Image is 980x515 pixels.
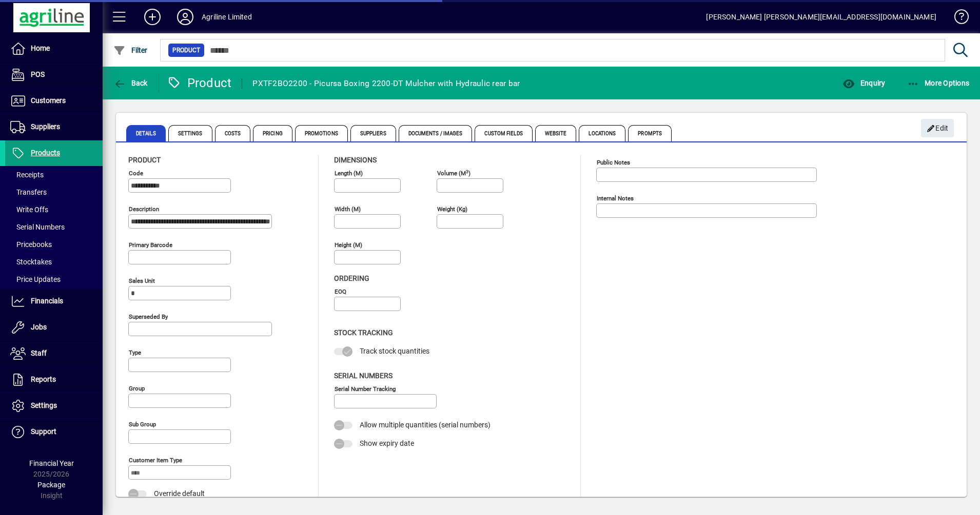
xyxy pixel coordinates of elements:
span: Show expiry date [360,439,414,447]
span: Settings [168,125,212,141]
mat-label: Volume (m ) [437,170,471,177]
span: Enquiry [842,79,885,87]
div: Product [167,75,232,91]
mat-label: Superseded by [129,313,168,320]
a: Support [5,419,103,445]
a: Serial Numbers [5,218,103,236]
span: Details [126,125,166,141]
span: Costs [215,125,251,141]
span: Edit [927,120,949,137]
span: Suppliers [350,125,396,141]
div: PXTF2BO2200 - Picursa Boxing 2200-DT Mulcher with Hydraulic rear bar [252,75,520,92]
span: Product [172,45,200,55]
a: Jobs [5,315,103,340]
span: Products [31,149,60,157]
span: Stocktakes [10,258,52,266]
span: Website [535,125,577,141]
mat-label: Serial Number tracking [335,385,396,392]
a: Customers [5,88,103,114]
app-page-header-button: Back [103,74,159,92]
span: More Options [907,79,970,87]
span: Staff [31,349,47,357]
span: Package [37,481,65,489]
span: Jobs [31,323,47,331]
span: Stock Tracking [334,328,393,337]
a: Financials [5,289,103,314]
span: Settings [31,401,57,409]
span: Home [31,44,50,52]
span: Filter [113,46,148,54]
mat-label: Primary barcode [129,241,172,249]
button: More Options [905,74,972,92]
mat-label: Customer Item Type [129,457,182,464]
button: Edit [921,119,954,137]
span: Serial Numbers [334,372,393,380]
div: Agriline Limited [202,9,252,25]
span: Receipts [10,171,44,179]
span: Allow multiple quantities (serial numbers) [360,421,491,429]
span: Reports [31,375,56,383]
span: Track stock quantities [360,347,429,355]
a: Knowledge Base [947,2,967,35]
a: Suppliers [5,114,103,140]
mat-label: Sales unit [129,277,155,284]
a: Stocktakes [5,253,103,271]
span: POS [31,70,45,78]
span: Override default [154,489,205,498]
mat-label: Description [129,205,159,213]
mat-label: Weight (Kg) [437,205,467,213]
a: Pricebooks [5,236,103,253]
mat-label: Type [129,349,141,356]
a: Write Offs [5,201,103,218]
mat-label: Width (m) [335,205,361,213]
span: Serial Numbers [10,223,65,231]
a: Settings [5,393,103,419]
mat-label: Public Notes [597,159,630,166]
span: Pricing [253,125,292,141]
sup: 3 [466,169,468,174]
span: Price Updates [10,275,61,283]
span: Locations [579,125,625,141]
span: Dimensions [334,156,377,164]
a: POS [5,62,103,88]
a: Price Updates [5,271,103,288]
span: Write Offs [10,205,48,214]
mat-label: Code [129,170,143,177]
span: Back [113,79,148,87]
mat-label: Height (m) [335,241,362,249]
div: [PERSON_NAME] [PERSON_NAME][EMAIL_ADDRESS][DOMAIN_NAME] [706,9,936,25]
span: Documents / Images [399,125,473,141]
button: Enquiry [840,74,888,92]
a: Transfers [5,183,103,201]
span: Prompts [628,125,672,141]
span: Custom Fields [475,125,532,141]
span: Ordering [334,274,369,282]
a: Home [5,36,103,61]
span: Financials [31,297,63,305]
button: Filter [111,41,150,59]
span: Product [128,156,161,164]
mat-label: EOQ [335,288,346,295]
button: Add [136,8,169,26]
span: Transfers [10,188,47,196]
mat-label: Internal Notes [597,195,634,202]
span: Financial Year [29,459,74,467]
span: Suppliers [31,122,60,131]
a: Receipts [5,166,103,183]
mat-label: Group [129,385,145,392]
a: Staff [5,341,103,366]
mat-label: Length (m) [335,170,363,177]
span: Pricebooks [10,240,52,249]
mat-label: Sub group [129,421,156,428]
span: Support [31,427,56,436]
span: Promotions [295,125,348,141]
a: Reports [5,367,103,393]
button: Back [111,74,150,92]
span: Customers [31,96,66,105]
button: Profile [169,8,202,26]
